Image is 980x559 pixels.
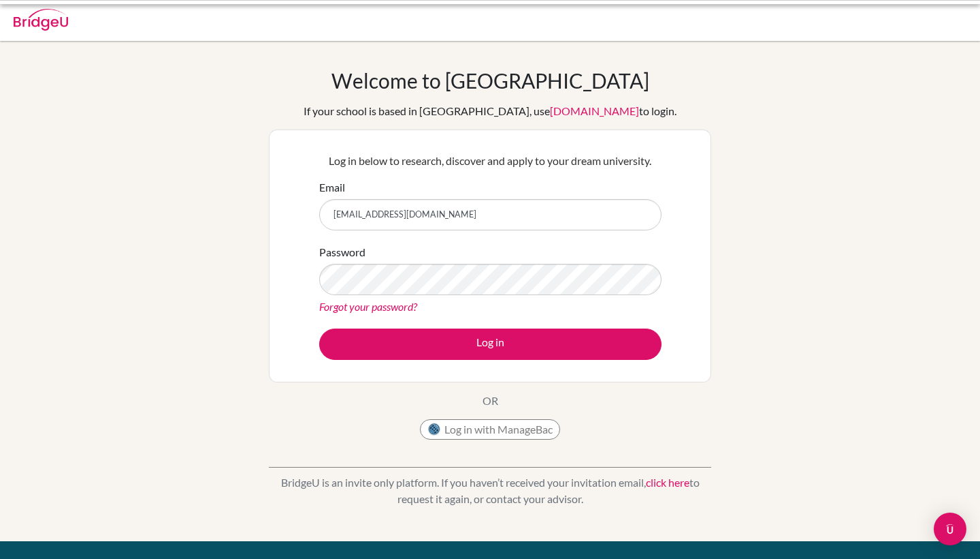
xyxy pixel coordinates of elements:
[14,9,68,31] img: Bridge-U
[550,104,639,117] a: [DOMAIN_NAME]
[319,153,661,169] p: Log in below to research, discover and apply to your dream university.
[269,474,711,507] p: BridgeU is an invite only platform. If you haven’t received your invitation email, to request it ...
[646,476,689,489] a: click here
[483,393,498,409] p: OR
[934,513,966,545] div: Open Intercom Messenger
[319,300,417,313] a: Forgot your password?
[420,419,560,440] button: Log in with ManageBac
[304,103,676,119] div: If your school is based in [GEOGRAPHIC_DATA], use to login.
[331,68,649,93] h1: Welcome to [GEOGRAPHIC_DATA]
[319,329,661,360] button: Log in
[319,244,365,260] label: Password
[319,179,345,196] label: Email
